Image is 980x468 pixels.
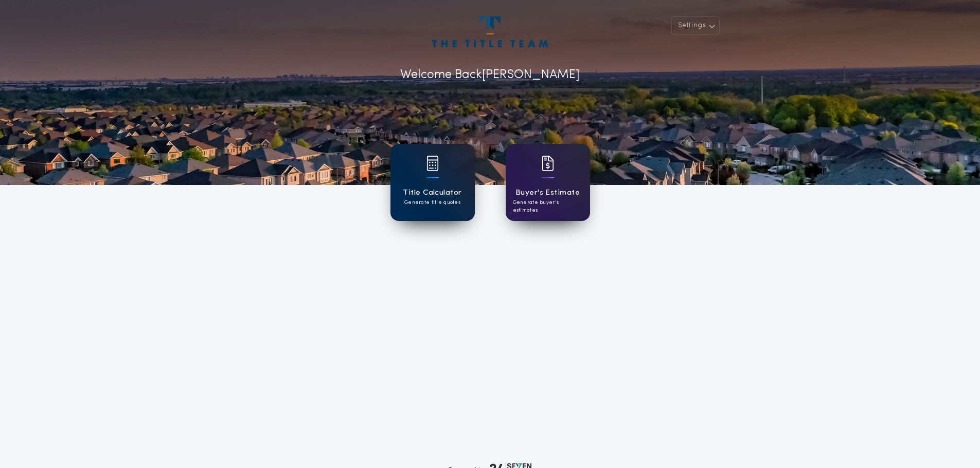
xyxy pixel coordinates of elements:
p: Generate buyer's estimates [513,199,583,214]
a: card iconBuyer's EstimateGenerate buyer's estimates [506,144,590,221]
a: card iconTitle CalculatorGenerate title quotes [390,144,475,221]
img: card icon [426,156,439,171]
p: Welcome Back [PERSON_NAME] [400,66,580,84]
img: account-logo [432,16,547,47]
h1: Buyer's Estimate [515,187,580,199]
h1: Title Calculator [403,187,461,199]
button: Settings [671,16,720,35]
img: card icon [542,156,554,171]
p: Generate title quotes [404,199,460,207]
